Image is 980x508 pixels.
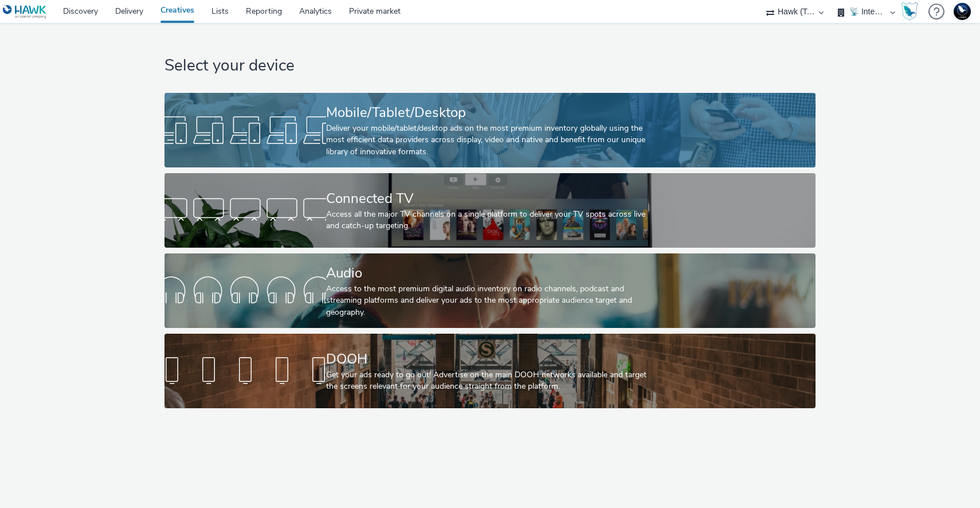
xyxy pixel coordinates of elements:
[164,93,815,167] a: Mobile/Tablet/DesktopDeliver your mobile/tablet/desktop ads on the most premium inventory globall...
[164,334,815,408] a: DOOHGet your ads ready to go out! Advertise on the main DOOH networks available and target the sc...
[326,209,649,232] div: Access all the major TV channels on a single platform to deliver your TV spots across live and ca...
[326,369,649,393] div: Get your ads ready to go out! Advertise on the main DOOH networks available and target the screen...
[326,263,649,283] div: Audio
[326,123,649,158] div: Deliver your mobile/tablet/desktop ads on the most premium inventory globally using the most effi...
[901,2,923,21] a: Hawk Academy
[326,283,649,318] div: Access to the most premium digital audio inventory on radio channels, podcast and streaming platf...
[901,2,918,21] img: Hawk Academy
[3,5,47,19] img: undefined Logo
[164,173,815,248] a: Connected TVAccess all the major TV channels on a single platform to deliver your TV spots across...
[326,189,649,209] div: Connected TV
[326,349,649,369] div: DOOH
[954,3,971,20] img: Support Hawk
[326,103,649,123] div: Mobile/Tablet/Desktop
[164,55,815,77] h1: Select your device
[164,253,815,328] a: AudioAccess to the most premium digital audio inventory on radio channels, podcast and streaming ...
